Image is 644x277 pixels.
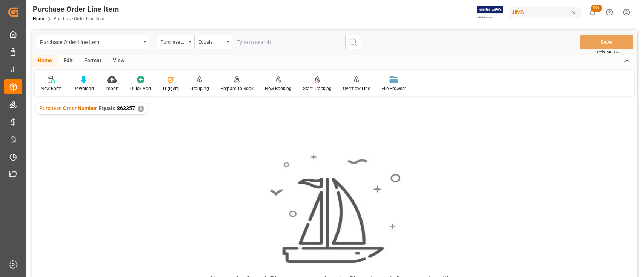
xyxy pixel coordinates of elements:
[220,85,254,92] div: Prepare To Book
[73,85,94,92] div: Download
[194,35,232,49] button: open menu
[33,3,119,15] div: Purchase Order Line Item
[198,37,224,46] div: Equals
[381,85,406,92] div: File Browser
[303,85,332,92] div: Start Tracking
[584,4,601,21] button: show 100 new notifications
[269,153,401,264] img: smooth_sailing.jpeg
[58,55,78,67] div: Edit
[601,4,618,21] button: Help Center
[190,85,209,92] div: Grouping
[343,85,370,92] div: Overflow Line
[265,85,292,92] div: New Booking
[597,49,619,55] span: Ctrl/CMD + S
[130,85,151,92] div: Quick Add
[161,37,186,46] div: Purchase Order Number
[157,35,194,49] button: open menu
[105,85,119,92] div: Import
[232,35,345,49] input: Type to search
[509,5,584,19] button: JIMS
[107,55,130,67] div: View
[345,35,361,49] button: search button
[138,106,144,112] div: ✕
[41,85,62,92] div: New Form
[33,16,45,21] a: Home
[162,85,179,92] div: Triggers
[580,35,633,49] button: Save
[36,35,149,49] button: open menu
[99,105,115,111] span: Equals
[117,105,135,111] span: 863357
[509,7,581,18] div: JIMS
[32,55,58,67] div: Home
[40,37,141,46] div: Purchase Order Line Item
[39,105,97,111] span: Purchase Order Number
[78,55,107,67] div: Format
[591,5,602,12] span: 99+
[477,6,503,19] img: Exertis%20JAM%20-%20Email%20Logo.jpg_1722504956.jpg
